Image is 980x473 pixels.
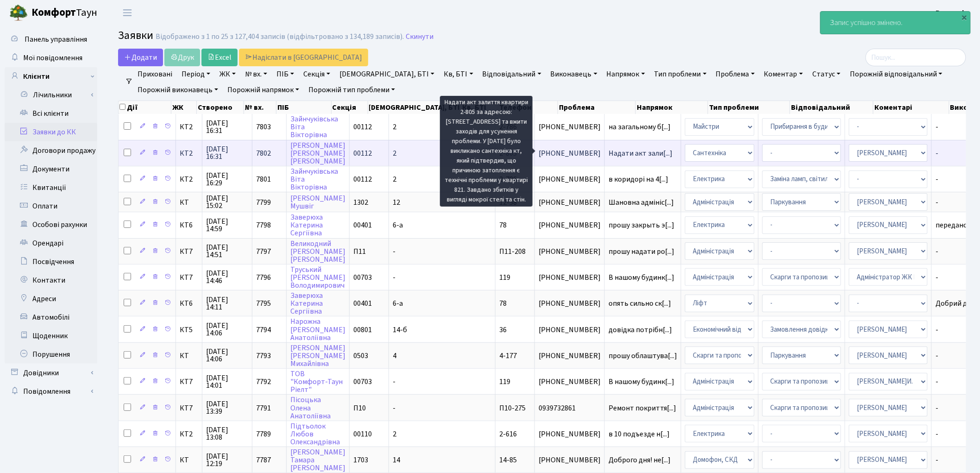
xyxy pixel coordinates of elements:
[393,403,396,413] span: -
[539,326,601,334] span: [PHONE_NUMBER]
[5,123,97,141] a: Заявки до КК
[5,290,97,308] a: Адреси
[609,403,676,413] span: Ремонт покриття[...]
[290,369,343,395] a: ТОВ"Комфорт-ТаунРіелт"
[5,271,97,290] a: Контакти
[499,220,507,230] span: 78
[393,325,407,335] span: 14-б
[609,197,674,208] span: Шановна адмініс[...]
[5,197,97,215] a: Оплати
[256,377,271,387] span: 7792
[180,404,198,412] span: КТ7
[960,13,969,22] div: ×
[290,343,346,369] a: [PERSON_NAME][PERSON_NAME]Михайлівна
[206,426,248,441] span: [DATE] 13:08
[134,82,222,98] a: Порожній виконавець
[178,66,214,82] a: Період
[499,377,510,387] span: 119
[5,178,97,197] a: Квитанції
[23,53,82,63] span: Мої повідомлення
[300,66,334,82] a: Секція
[5,49,97,67] a: Мої повідомлення
[353,197,368,208] span: 1302
[809,66,844,82] a: Статус
[256,455,271,465] span: 7787
[5,215,97,234] a: Особові рахунки
[180,123,198,131] span: КТ2
[290,166,338,192] a: ЗайнчуківськаВітаВікторівна
[708,101,790,114] th: Тип проблеми
[206,172,248,187] span: [DATE] 16:29
[499,246,526,257] span: П11-208
[353,403,366,413] span: П10
[440,96,533,207] div: Надати акт залиття квартири 2-805 за адресою: [STREET_ADDRESS] та вжити заходів для усунення проб...
[5,160,97,178] a: Документи
[539,150,601,157] span: [PHONE_NUMBER]
[256,325,271,335] span: 7794
[353,220,372,230] span: 00401
[276,101,332,114] th: ПІБ
[609,351,677,361] span: прошу облаштува[...]
[547,66,601,82] a: Виконавець
[609,220,674,230] span: прошу закрыть э[...]
[936,7,969,19] a: Рецепція
[256,429,271,439] span: 7789
[290,265,346,290] a: Труський[PERSON_NAME]Володимирович
[224,82,303,98] a: Порожній напрямок
[393,455,400,465] span: 14
[256,148,271,158] span: 7802
[180,248,198,255] span: КТ7
[539,430,601,438] span: [PHONE_NUMBER]
[790,101,873,114] th: Відповідальний
[393,429,396,439] span: 2
[609,325,672,335] span: довідка потрібн[...]
[499,272,510,283] span: 119
[5,234,97,252] a: Орендарі
[5,382,97,401] a: Повідомлення
[499,429,517,439] span: 2-616
[5,252,97,271] a: Посвідчення
[651,66,710,82] a: Тип проблеми
[201,49,238,66] a: Excel
[353,377,372,387] span: 00703
[609,246,674,257] span: прошу надати ро[...]
[353,351,368,361] span: 0503
[393,122,396,132] span: 2
[609,174,668,184] span: в коридорі на 4[...]
[5,67,97,86] a: Клієнти
[206,296,248,311] span: [DATE] 14:11
[256,174,271,184] span: 7801
[180,430,198,438] span: КТ2
[609,377,674,387] span: В нашому будинк[...]
[256,122,271,132] span: 7803
[539,176,601,183] span: [PHONE_NUMBER]
[393,272,396,283] span: -
[290,317,346,343] a: Нарожна[PERSON_NAME]Анатоліївна
[393,220,403,230] span: 6-а
[256,403,271,413] span: 7791
[256,220,271,230] span: 7798
[206,453,248,467] span: [DATE] 12:19
[206,270,248,284] span: [DATE] 14:46
[539,221,601,229] span: [PHONE_NUMBER]
[273,66,298,82] a: ПІБ
[290,395,331,421] a: ПісоцькаОленаАнатоліївна
[9,4,28,22] img: logo.png
[5,104,97,123] a: Всі клієнти
[244,101,276,114] th: № вх.
[539,123,601,131] span: [PHONE_NUMBER]
[206,120,248,134] span: [DATE] 16:31
[180,221,198,229] span: КТ6
[25,34,87,44] span: Панель управління
[866,49,966,66] input: Пошук...
[206,244,248,259] span: [DATE] 14:51
[558,101,636,114] th: Проблема
[539,300,601,307] span: [PHONE_NUMBER]
[290,239,346,265] a: Великодний[PERSON_NAME][PERSON_NAME]
[31,5,76,20] b: Комфорт
[609,148,672,158] span: Надати акт зали[...]
[206,195,248,209] span: [DATE] 15:02
[393,197,400,208] span: 12
[290,140,346,166] a: [PERSON_NAME][PERSON_NAME][PERSON_NAME]
[609,272,674,283] span: В нашому будинк[...]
